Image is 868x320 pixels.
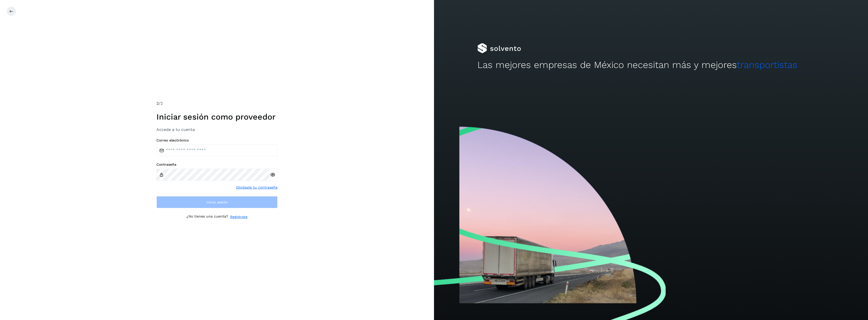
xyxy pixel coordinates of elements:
p: ¿No tienes una cuenta? [186,214,228,220]
label: Correo electrónico [156,138,278,143]
label: Contraseña [156,162,278,167]
span: transportistas [737,59,797,70]
a: Olvidaste tu contraseña [236,185,278,190]
h2: Las mejores empresas de México necesitan más y mejores [477,59,825,70]
div: /2 [156,100,278,106]
span: Inicia sesión [206,200,228,204]
a: Regístrate [230,214,248,220]
h1: Iniciar sesión como proveedor [156,112,278,122]
h3: Accede a tu cuenta [156,127,278,132]
button: Inicia sesión [156,196,278,208]
span: 2 [156,101,159,106]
